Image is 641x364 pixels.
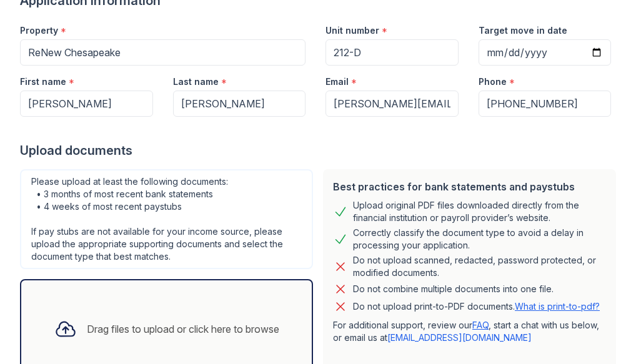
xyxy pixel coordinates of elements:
label: Property [20,24,58,37]
div: Do not combine multiple documents into one file. [353,282,554,297]
a: What is print-to-pdf? [515,301,600,312]
div: Please upload at least the following documents: • 3 months of most recent bank statements • 4 wee... [20,169,313,269]
a: [EMAIL_ADDRESS][DOMAIN_NAME] [387,332,532,343]
label: First name [20,76,66,88]
div: Drag files to upload or click here to browse [87,322,279,337]
label: Last name [173,76,219,88]
p: Do not upload print-to-PDF documents. [353,300,600,313]
div: Correctly classify the document type to avoid a delay in processing your application. [353,227,606,252]
div: Upload documents [20,142,621,159]
div: Upload original PDF files downloaded directly from the financial institution or payroll provider’... [353,199,606,224]
div: Best practices for bank statements and paystubs [333,179,606,194]
a: FAQ [472,320,489,330]
label: Unit number [325,24,379,37]
label: Phone [479,76,507,88]
p: For additional support, review our , start a chat with us below, or email us at [333,319,606,344]
label: Target move in date [479,24,567,37]
div: Do not upload scanned, redacted, password protected, or modified documents. [353,254,606,279]
label: Email [325,76,349,88]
